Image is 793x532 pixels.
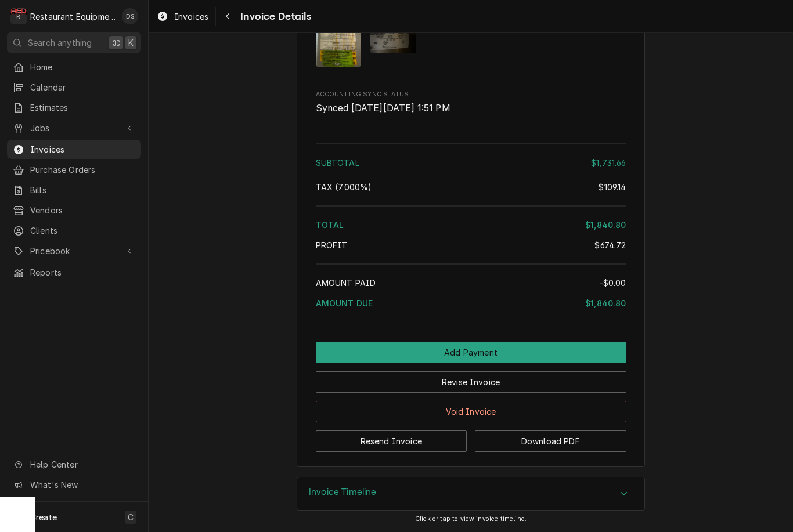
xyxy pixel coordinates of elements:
span: Estimates [30,102,135,114]
a: Go to Pricebook [7,241,141,260]
a: Purchase Orders [7,160,141,179]
button: Revise Invoice [316,371,626,393]
span: Calendar [30,81,135,93]
span: ⌘ [112,37,120,49]
a: Go to What's New [7,475,141,494]
img: utskl0ePQiK8gsu59tVh [316,6,362,67]
a: Reports [7,263,141,282]
div: Restaurant Equipment Diagnostics [30,10,116,23]
a: Home [7,57,141,77]
span: What's New [30,479,134,491]
div: Accordion Header [297,477,644,510]
span: Invoices [174,10,208,23]
button: Void Invoice [316,401,626,422]
span: Subtotal [316,158,359,168]
span: Amount Paid [316,278,376,288]
div: Amount Paid [316,277,626,289]
div: Tax [316,181,626,193]
span: Home [30,61,135,73]
button: Add Payment [316,342,626,363]
div: $674.72 [594,239,626,251]
div: Button Group Row [316,422,626,452]
img: GTc3fM1QQyirJLd1ht6u [370,19,416,53]
div: Subtotal [316,157,626,169]
h3: Invoice Timeline [309,487,377,498]
span: Purchase Orders [30,164,135,176]
span: Invoice Details [237,9,311,24]
div: $109.14 [599,181,626,193]
span: Synced [DATE][DATE] 1:51 PM [316,103,450,114]
span: Accounting Sync Status [316,102,626,115]
span: Profit [316,240,348,250]
a: Calendar [7,78,141,97]
button: Download PDF [475,430,626,452]
span: C [128,511,134,523]
span: Vendors [30,204,135,216]
span: [6%] West Virginia State [1%] West Virginia, South Charleston City [316,182,372,192]
div: R [10,8,27,24]
div: Total [316,219,626,231]
div: Amount Due [316,297,626,309]
span: K [128,37,134,49]
span: Create [30,512,57,522]
span: Accounting Sync Status [316,90,626,99]
div: $1,840.80 [585,219,626,231]
button: Navigate back [218,7,237,26]
div: Button Group [316,342,626,452]
span: Total [316,220,344,230]
div: Accounting Sync Status [316,90,626,115]
a: Clients [7,221,141,240]
span: Help Center [30,458,134,471]
div: Amount Summary [316,139,626,317]
span: Reports [30,266,135,278]
div: $1,840.80 [585,297,626,309]
div: Derek Stewart's Avatar [122,8,138,24]
a: Bills [7,180,141,200]
div: -$0.00 [600,277,626,289]
a: Go to Jobs [7,118,141,137]
div: Invoice Timeline [297,477,645,511]
a: Invoices [152,7,213,26]
button: Accordion Details Expand Trigger [297,477,644,510]
span: Click or tap to view invoice timeline. [415,515,527,523]
div: Restaurant Equipment Diagnostics's Avatar [10,8,27,24]
span: Invoices [30,143,135,155]
a: Vendors [7,201,141,220]
a: Go to Help Center [7,455,141,474]
div: Button Group Row [316,363,626,393]
div: Button Group Row [316,342,626,363]
button: Resend Invoice [316,430,467,452]
span: Amount Due [316,298,373,308]
a: Estimates [7,98,141,117]
span: Bills [30,184,135,196]
span: Pricebook [30,245,118,257]
div: Profit [316,239,626,251]
span: Clients [30,225,135,237]
span: Jobs [30,122,118,134]
div: Button Group Row [316,393,626,422]
div: $1,731.66 [591,157,626,169]
span: Search anything [28,37,92,49]
div: DS [122,8,138,24]
a: Invoices [7,140,141,159]
button: Search anything⌘K [7,32,141,53]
